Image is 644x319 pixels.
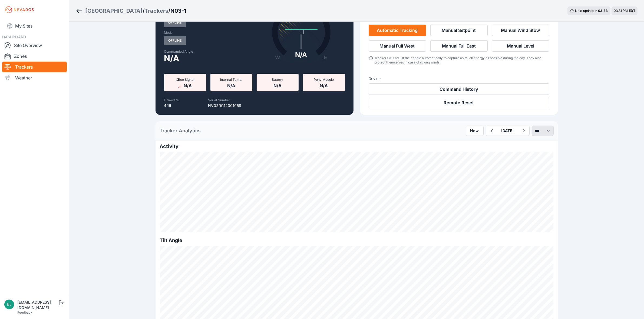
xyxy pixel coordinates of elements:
[314,78,334,82] span: Pony Module
[164,55,179,61] span: N/A
[208,98,230,102] label: Serial Number
[497,126,518,136] button: [DATE]
[492,40,549,52] button: Manual Level
[164,98,179,102] label: Firmware
[184,82,192,88] span: N/A
[374,56,549,65] div: Trackers will adjust their angle automatically to capture as much energy as possible during the d...
[4,5,35,14] img: Nevados
[2,72,67,83] a: Weather
[17,300,58,310] div: [EMAIL_ADDRESS][DOMAIN_NAME]
[170,7,186,15] h3: N03-1
[164,103,179,108] p: 4.16
[2,62,67,72] a: Trackers
[164,31,173,35] label: Mode
[369,97,549,108] button: Remote Reset
[2,35,26,39] span: DASHBOARD
[430,25,488,36] button: Manual Setpoint
[614,9,628,13] span: 03:31 PM
[2,51,67,62] a: Zones
[320,82,328,88] span: N/A
[466,126,484,136] button: Now
[160,237,554,244] h2: Tilt Angle
[164,18,186,27] span: Offline
[164,49,251,54] label: Commanded Angle
[273,82,282,88] span: N/A
[369,83,549,95] button: Command History
[4,300,14,309] img: blippencott@invenergy.com
[17,310,32,314] a: Feedback
[598,9,608,13] div: 03 : 33
[629,9,635,13] span: EDT
[227,82,235,88] span: N/A
[575,9,597,13] span: Next update in
[168,7,170,15] span: /
[2,19,67,32] a: My Sites
[76,4,186,18] nav: Breadcrumb
[430,40,488,52] button: Manual Full East
[208,103,242,108] p: NV02RC12301058
[85,7,143,15] a: [GEOGRAPHIC_DATA]
[295,51,307,59] div: N/A
[143,7,145,15] span: /
[369,76,549,81] h3: Device
[2,40,67,51] a: Site Overview
[145,7,168,15] a: Trackers
[160,127,201,135] h2: Tracker Analytics
[492,25,549,36] button: Manual Wind Stow
[164,36,186,45] span: Offline
[160,143,554,150] h2: Activity
[176,78,194,82] span: XBee Signal
[369,40,426,52] button: Manual Full West
[272,78,283,82] span: Battery
[369,25,426,36] button: Automatic Tracking
[220,78,242,82] span: Internal Temp.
